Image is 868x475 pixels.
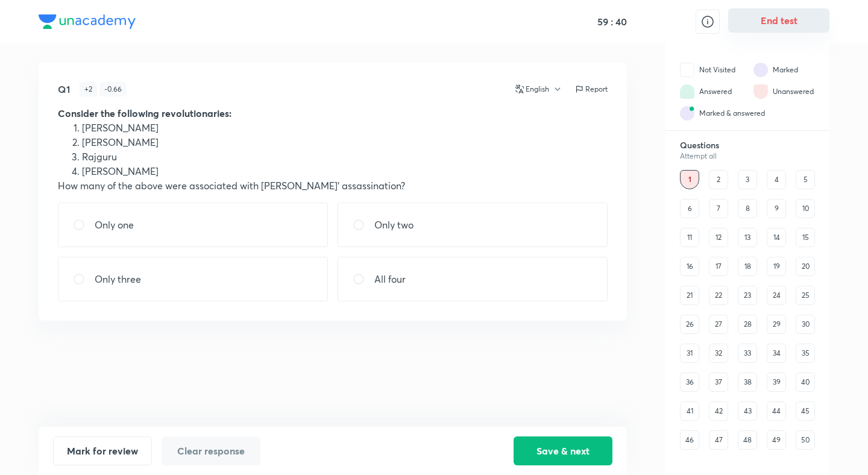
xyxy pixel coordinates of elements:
[680,106,694,121] img: attempt state
[767,199,786,218] div: 9
[699,108,765,119] div: Marked & answered
[680,199,699,218] div: 6
[738,315,757,334] div: 28
[53,436,152,465] button: Mark for review
[738,373,757,392] div: 38
[709,430,728,450] div: 47
[709,373,728,392] div: 37
[374,218,414,232] p: Only two
[738,344,757,363] div: 33
[680,286,699,305] div: 21
[738,228,757,247] div: 13
[796,170,815,189] div: 5
[99,82,127,96] div: - 0.66
[680,344,699,363] div: 31
[374,272,406,286] p: All four
[595,16,613,28] h5: 59 :
[738,257,757,276] div: 18
[574,84,584,94] img: report icon
[738,199,757,218] div: 8
[753,63,768,77] img: attempt state
[796,257,815,276] div: 20
[767,315,786,334] div: 29
[767,373,786,392] div: 39
[738,401,757,421] div: 43
[58,178,608,193] p: How many of the above were associated with [PERSON_NAME]’ assassination?
[680,140,815,151] h6: Questions
[738,430,757,450] div: 48
[773,86,814,97] div: Unanswered
[82,135,608,149] li: [PERSON_NAME]
[82,149,608,164] li: Rajguru
[699,86,732,97] div: Answered
[680,373,699,392] div: 36
[680,228,699,247] div: 11
[796,344,815,363] div: 35
[796,228,815,247] div: 15
[709,199,728,218] div: 7
[709,401,728,421] div: 42
[796,286,815,305] div: 25
[585,84,608,95] p: Report
[613,16,627,28] h5: 40
[680,84,694,99] img: attempt state
[709,344,728,363] div: 32
[753,84,768,99] img: attempt state
[82,164,608,178] li: [PERSON_NAME]
[95,272,141,286] p: Only three
[709,228,728,247] div: 12
[709,257,728,276] div: 17
[680,401,699,421] div: 41
[767,401,786,421] div: 44
[680,63,694,77] img: attempt state
[767,257,786,276] div: 19
[709,170,728,189] div: 2
[80,82,97,96] div: + 2
[511,84,562,95] button: English
[95,218,134,232] p: Only one
[767,170,786,189] div: 4
[680,315,699,334] div: 26
[709,286,728,305] div: 22
[58,82,70,96] h5: Q1
[796,373,815,392] div: 40
[514,436,612,465] button: Save & next
[680,152,815,160] div: Attempt all
[767,344,786,363] div: 34
[82,121,608,135] li: [PERSON_NAME]
[728,8,829,33] button: End test
[738,286,757,305] div: 23
[680,257,699,276] div: 16
[796,430,815,450] div: 50
[767,228,786,247] div: 14
[767,286,786,305] div: 24
[796,315,815,334] div: 30
[796,199,815,218] div: 10
[773,64,798,75] div: Marked
[58,107,231,119] strong: Consider the following revolutionaries:
[738,170,757,189] div: 3
[680,170,699,189] div: 1
[709,315,728,334] div: 27
[680,430,699,450] div: 46
[767,430,786,450] div: 49
[162,436,260,465] button: Clear response
[699,64,735,75] div: Not Visited
[796,401,815,421] div: 45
